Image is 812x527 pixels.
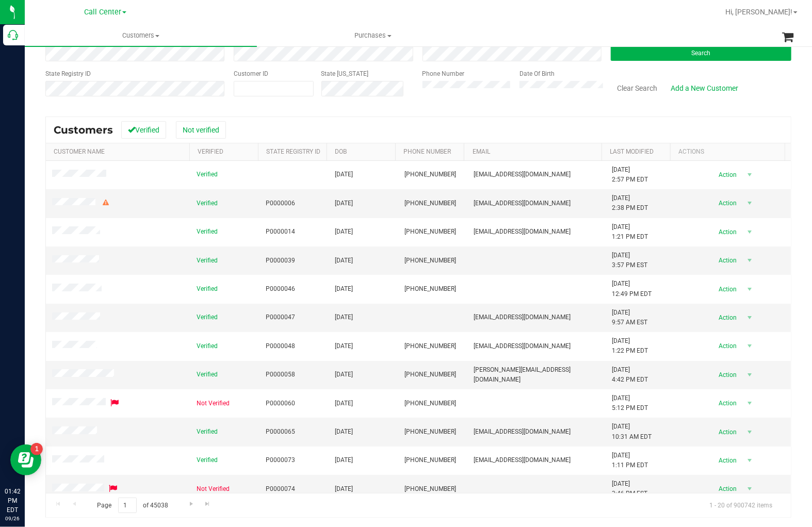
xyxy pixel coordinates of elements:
[404,484,456,494] span: [PHONE_NUMBER]
[176,121,226,139] button: Not verified
[701,498,781,513] span: 1 - 20 of 900742 items
[743,253,756,268] span: select
[743,310,756,325] span: select
[335,227,353,237] span: [DATE]
[88,498,177,514] span: Page of 45038
[45,69,91,78] label: State Registry ID
[612,365,648,385] span: [DATE] 4:42 PM EDT
[197,170,218,179] span: Verified
[335,341,353,351] span: [DATE]
[473,148,490,155] a: Email
[725,8,792,16] span: Hi, [PERSON_NAME]!
[678,148,781,155] div: Actions
[25,31,257,40] span: Customers
[404,370,456,380] span: [PHONE_NUMBER]
[257,31,489,40] span: Purchases
[8,30,18,40] inline-svg: Call Center
[710,482,743,496] span: Action
[612,336,648,356] span: [DATE] 1:22 PM EDT
[710,396,743,410] span: Action
[5,515,20,522] p: 09/26
[743,453,756,468] span: select
[743,282,756,297] span: select
[266,427,295,437] span: P0000065
[612,251,648,270] span: [DATE] 3:57 PM EST
[321,69,369,78] label: State [US_STATE]
[474,227,571,237] span: [EMAIL_ADDRESS][DOMAIN_NAME]
[335,370,353,380] span: [DATE]
[404,256,456,266] span: [PHONE_NUMBER]
[404,284,456,294] span: [PHONE_NUMBER]
[197,199,218,208] span: Verified
[423,69,465,78] label: Phone Number
[197,227,218,237] span: Verified
[54,148,105,155] a: Customer Name
[266,227,295,237] span: P0000014
[335,148,347,155] a: DOB
[404,455,456,465] span: [PHONE_NUMBER]
[54,124,113,136] span: Customers
[257,25,489,46] a: Purchases
[30,443,43,455] iframe: Resource center unread badge
[198,148,223,155] a: Verified
[691,50,710,57] span: Search
[474,199,571,208] span: [EMAIL_ADDRESS][DOMAIN_NAME]
[710,225,743,239] span: Action
[710,368,743,382] span: Action
[109,398,120,408] div: Flagged for deletion
[710,339,743,353] span: Action
[710,453,743,468] span: Action
[335,170,353,179] span: [DATE]
[474,427,571,437] span: [EMAIL_ADDRESS][DOMAIN_NAME]
[107,484,119,493] div: Flagged for deletion
[404,227,456,237] span: [PHONE_NUMBER]
[612,222,648,242] span: [DATE] 1:21 PM EDT
[404,170,456,179] span: [PHONE_NUMBER]
[197,399,230,408] span: Not Verified
[404,427,456,437] span: [PHONE_NUMBER]
[404,199,456,208] span: [PHONE_NUMBER]
[474,341,571,351] span: [EMAIL_ADDRESS][DOMAIN_NAME]
[611,45,791,61] button: Search
[612,451,648,470] span: [DATE] 1:11 PM EDT
[266,284,295,294] span: P0000046
[710,282,743,297] span: Action
[743,339,756,353] span: select
[197,455,218,465] span: Verified
[664,79,745,97] a: Add a New Customer
[743,168,756,182] span: select
[404,341,456,351] span: [PHONE_NUMBER]
[335,199,353,208] span: [DATE]
[710,168,743,182] span: Action
[743,482,756,496] span: select
[612,279,652,299] span: [DATE] 12:49 PM EDT
[266,455,295,465] span: P0000073
[519,69,555,78] label: Date Of Birth
[612,193,648,213] span: [DATE] 2:38 PM EDT
[612,422,652,441] span: [DATE] 10:31 AM EDT
[612,308,648,327] span: [DATE] 9:57 AM EST
[610,148,654,155] a: Last Modified
[404,399,456,408] span: [PHONE_NUMBER]
[611,79,664,97] button: Clear Search
[710,196,743,210] span: Action
[234,69,268,78] label: Customer ID
[335,284,353,294] span: [DATE]
[335,455,353,465] span: [DATE]
[743,225,756,239] span: select
[612,479,648,499] span: [DATE] 3:46 PM EST
[121,121,166,139] button: Verified
[612,165,648,185] span: [DATE] 2:57 PM EDT
[266,199,295,208] span: P0000006
[474,170,571,179] span: [EMAIL_ADDRESS][DOMAIN_NAME]
[335,427,353,437] span: [DATE]
[335,312,353,322] span: [DATE]
[710,425,743,439] span: Action
[184,498,199,512] a: Go to the next page
[197,370,218,380] span: Verified
[335,256,353,266] span: [DATE]
[200,498,215,512] a: Go to the last page
[197,427,218,437] span: Verified
[25,25,257,46] a: Customers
